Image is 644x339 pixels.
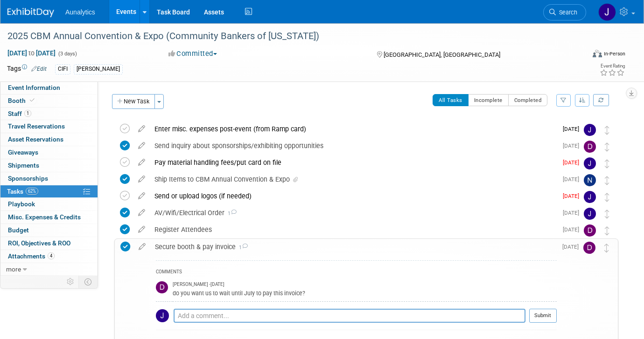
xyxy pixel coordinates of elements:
i: Move task [605,126,609,135]
span: Playbook [8,200,35,208]
span: Travel Reservations [8,122,65,130]
a: ROI, Objectives & ROO [0,237,98,250]
span: Giveaways [8,149,38,156]
a: edit [133,142,150,150]
img: Dan Fenech [156,281,168,293]
div: CIFI [55,64,70,74]
span: Attachments [8,252,55,260]
td: Tags [7,64,47,75]
span: [DATE] [DATE] [7,49,56,57]
span: Staff [8,110,31,117]
span: 1 [236,244,248,251]
span: [DATE] [563,126,584,132]
span: (3 days) [57,51,77,57]
div: Enter misc. expenses post-event (from Ramp card) [150,121,557,137]
img: ExhibitDay [7,8,54,17]
span: [DATE] [563,193,584,199]
div: 2025 CBM Annual Convention & Expo (Community Bankers of [US_STATE]) [4,28,573,45]
a: Playbook [0,198,98,210]
a: edit [133,175,150,183]
a: more [0,263,98,276]
a: Travel Reservations [0,120,98,133]
a: Budget [0,224,98,237]
span: Misc. Expenses & Credits [8,213,81,221]
div: Register Attendees [150,222,557,237]
a: edit [134,243,150,251]
a: Edit [31,66,47,72]
div: In-Person [603,50,625,57]
td: Personalize Event Tab Strip [63,276,79,288]
div: AV/Wifi/Electrical Order [150,205,557,221]
span: more [6,265,21,273]
a: edit [133,125,150,133]
a: Attachments4 [0,250,98,263]
span: Sponsorships [8,175,48,182]
img: Julie Grisanti-Cieslak [156,309,169,322]
span: [DATE] [563,176,584,183]
span: to [27,49,36,57]
button: Committed [165,49,221,59]
a: Asset Reservations [0,133,98,146]
i: Move task [605,210,609,218]
i: Move task [605,176,609,185]
span: 1 [224,210,237,217]
i: Move task [605,142,609,151]
a: edit [133,158,150,167]
i: Move task [604,244,609,252]
img: Dan Fenech [583,242,595,254]
div: Pay material handling fees/put card on file [150,155,557,170]
img: Nick Vila [584,174,596,186]
span: Tasks [7,188,38,195]
a: edit [133,209,150,217]
i: Move task [605,226,609,235]
a: edit [133,192,150,200]
span: Booth [8,97,36,104]
img: Julie Grisanti-Cieslak [584,208,596,220]
span: [DATE] [563,159,584,166]
a: Tasks62% [0,185,98,198]
span: 1 [24,110,31,117]
span: [DATE] [563,226,584,233]
i: Move task [605,159,609,168]
img: Format-Inperson.png [593,50,602,57]
a: Search [543,4,586,20]
img: Dan Fenech [584,224,596,237]
a: Booth [0,95,98,107]
span: ROI, Objectives & ROO [8,239,70,247]
span: [GEOGRAPHIC_DATA], [GEOGRAPHIC_DATA] [384,51,500,58]
button: All Tasks [433,94,469,106]
td: Toggle Event Tabs [79,276,98,288]
div: Secure booth & pay invoice [150,239,557,255]
span: Search [556,9,577,16]
span: Event Information [8,84,60,91]
span: Budget [8,226,29,234]
div: Ship Items to CBM Annual Convention & Expo [150,171,557,187]
span: Aunalytics [65,8,95,16]
img: Julie Grisanti-Cieslak [584,191,596,203]
span: [PERSON_NAME] - [DATE] [173,281,224,288]
div: [PERSON_NAME] [74,64,123,74]
span: [DATE] [563,142,584,149]
button: Submit [529,309,557,323]
i: Booth reservation complete [30,98,35,103]
a: Refresh [593,94,609,106]
div: Send or upload logos (if needed) [150,188,557,204]
div: Event Format [534,48,625,62]
img: Dan Fenech [584,141,596,153]
button: New Task [112,94,155,109]
span: Shipments [8,162,39,169]
a: edit [133,225,150,234]
div: Send inquiry about sponsorships/exhibiting opportunities [150,138,557,154]
button: Incomplete [468,94,509,106]
button: Completed [508,94,548,106]
a: Event Information [0,81,98,94]
a: Shipments [0,159,98,172]
div: do you want us to wait until July to pay this invoice? [173,288,557,297]
i: Move task [605,193,609,202]
span: 4 [48,252,55,259]
img: Julie Grisanti-Cieslak [584,124,596,136]
div: COMMENTS [156,268,557,278]
a: Misc. Expenses & Credits [0,211,98,224]
span: [DATE] [562,244,583,250]
div: Event Rating [600,64,625,68]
